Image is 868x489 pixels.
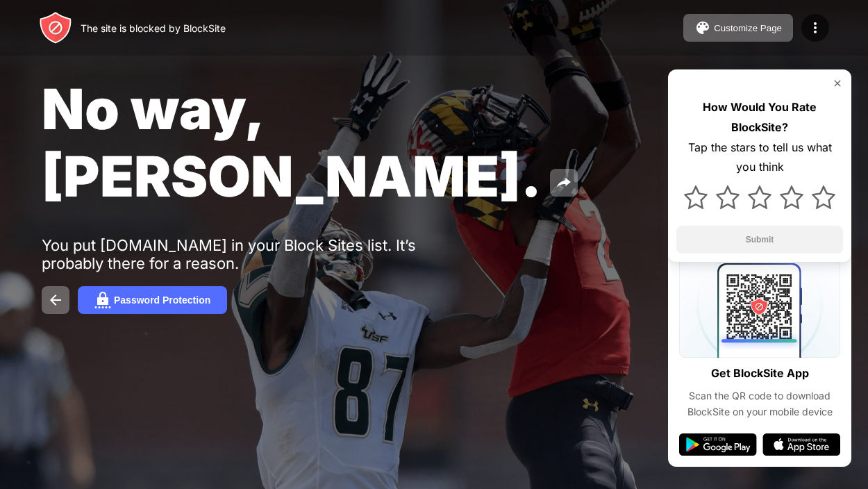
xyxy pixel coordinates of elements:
img: star.svg [780,185,803,209]
img: google-play.svg [679,433,757,456]
img: back.svg [47,292,64,308]
div: How Would You Rate BlockSite? [676,97,843,138]
div: You put [DOMAIN_NAME] in your Block Sites list. It’s probably there for a reason. [42,236,471,272]
img: star.svg [716,185,740,209]
img: share.svg [556,174,572,191]
div: Customize Page [714,23,782,33]
button: Customize Page [683,14,793,42]
img: star.svg [812,185,835,209]
div: The site is blocked by BlockSite [81,22,226,34]
div: Password Protection [114,295,210,306]
img: header-logo.svg [39,11,72,44]
img: pallet.svg [694,19,711,36]
img: star.svg [684,185,708,209]
div: Scan the QR code to download BlockSite on your mobile device [679,388,840,420]
img: app-store.svg [762,433,840,456]
div: Tap the stars to tell us what you think [676,138,843,178]
span: No way, [PERSON_NAME]. [42,75,542,210]
img: menu-icon.svg [807,19,824,36]
button: Password Protection [78,286,227,314]
img: star.svg [748,185,771,209]
button: Submit [676,226,843,254]
img: password.svg [94,292,111,308]
img: rate-us-close.svg [832,78,843,89]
